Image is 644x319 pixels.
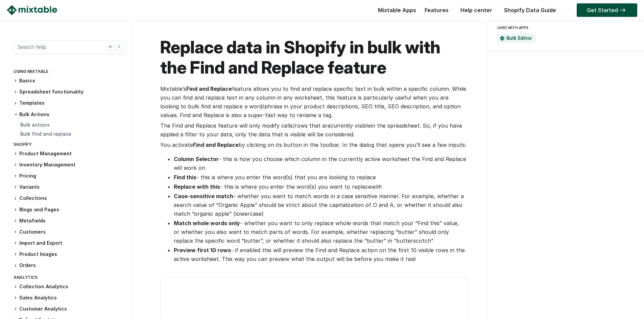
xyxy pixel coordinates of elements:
[160,140,467,149] p: You activate by clicking on its button in the toolbar. In the dialog that opens you’ll see a few ...
[14,150,126,157] h3: Product Management
[14,217,126,224] h3: Metafields
[497,24,631,32] div: USED WITH APPS
[14,41,126,54] button: Search help ⌘ K
[14,68,126,77] div: Using Mixtable
[14,251,126,258] h3: Product Images
[14,161,126,168] h3: Inventory Management
[14,229,126,236] h3: Customers
[14,100,126,107] h3: Templates
[506,35,532,41] a: Bulk Editor
[174,156,219,162] strong: Column Selector
[20,131,71,137] a: Bulk find and replace
[14,206,126,213] h3: Blogs and Pages
[160,37,467,78] h1: Replace data in Shopify in bulk with the Find and Replace feature
[371,183,382,190] em: with
[174,193,233,200] strong: Case-sensitive match
[14,262,126,269] h3: Orders
[186,85,232,92] strong: Find and Replace
[457,7,496,14] a: Help center
[174,174,196,181] strong: Find this
[160,121,467,139] p: The Find and Replace feature will only modify cells/rows that are in the spreadsheet. So, if you ...
[500,36,505,41] img: Mixtable Spreadsheet Bulk Editor App
[14,111,126,118] h3: Bulk Actions
[331,122,371,129] em: currently visible
[14,273,126,283] div: Analytics
[174,183,220,190] strong: Replace with this
[421,7,452,14] a: Features
[116,43,123,51] div: K
[618,8,627,12] img: arrow-right.svg
[14,305,126,313] h3: Customer Analytics
[14,172,126,180] h3: Pricing
[174,247,231,254] strong: Preview first 10 rows
[14,88,126,96] h3: Spreadsheet functionality
[174,155,467,172] li: - this is how you choose which column in the currently active worksheet the Find and Replace will...
[14,283,126,290] h3: Collection Analytics
[174,173,467,182] li: - this is where you enter the word(s) that you are looking to replace
[14,140,126,150] div: Shopify
[14,294,126,301] h3: Sales Analytics
[20,122,50,128] a: Bulk actions
[14,77,126,84] h3: Basics
[577,3,637,17] a: Get Started
[160,84,467,119] p: Mixtable’s feature allows you to find and replace specific text in bulk within a specific column....
[174,192,467,218] li: - whether you want to match words in a case sensitive manner. For example, whether a search value...
[174,246,467,263] li: - if enabled this will preview the Find and Replace action on the first 10 visible rows in the ac...
[14,184,126,191] h3: Variants
[106,43,114,51] div: ⌘
[375,5,416,19] div: Mixtable Apps
[193,141,239,148] strong: Find and Replace
[174,220,240,227] strong: Match whole words only
[174,182,467,191] li: - this is where you enter the word(s) you want to replace
[501,7,559,14] a: Shopify Data Guide
[14,240,126,247] h3: Import and Export
[7,5,57,15] img: Mixtable logo
[174,219,467,245] li: - whether you want to only replace whole words that match your “Find this” value, or whether you ...
[14,195,126,202] h3: Collections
